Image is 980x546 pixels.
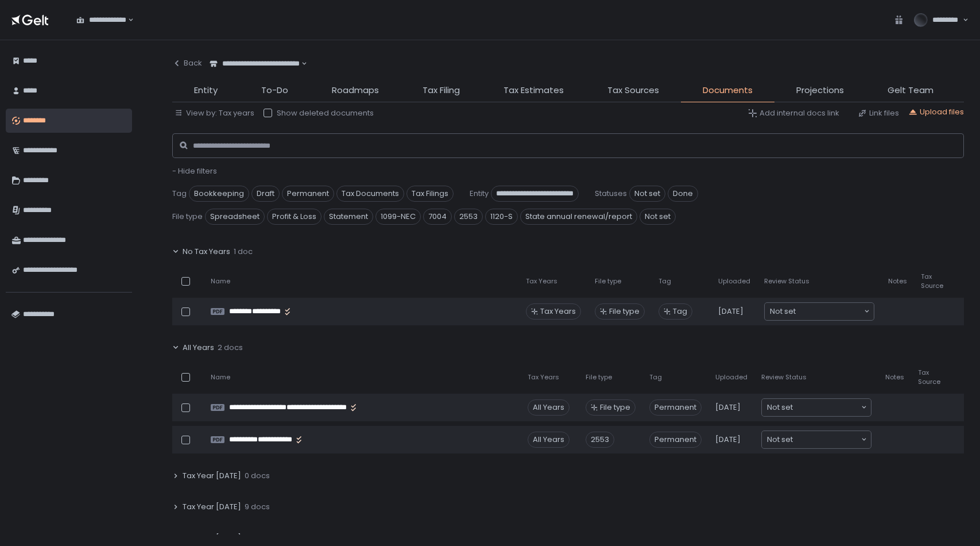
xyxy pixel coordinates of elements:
span: - Hide filters [172,166,217,176]
div: Search for option [765,303,874,320]
span: Review Status [761,373,807,382]
span: 23 docs [245,533,274,543]
span: Tag [673,306,687,317]
span: No Tax Years [183,247,230,257]
span: State annual renewal/report [520,209,637,225]
span: Done [668,186,698,202]
span: 1099-NEC [375,209,421,225]
span: 1120-S [485,209,518,225]
span: [DATE] [718,306,743,317]
span: Tax Documents [336,186,404,202]
span: 2553 [454,209,483,225]
span: File type [172,212,203,222]
span: Tax Years [528,373,559,382]
span: Draft [251,186,280,202]
span: Tax Source [918,368,943,386]
span: Review Status [764,277,809,286]
span: Tax Years [526,277,557,286]
div: Search for option [762,399,871,416]
input: Search for option [796,306,863,317]
span: 2 docs [218,343,243,353]
div: All Years [528,432,570,448]
span: Not set [629,186,665,202]
span: Tax Sources [607,84,659,97]
span: Tag [659,277,671,286]
span: Entity [470,189,489,199]
span: Profit & Loss [267,209,321,225]
button: View by: Tax years [175,108,254,118]
span: File type [595,277,621,286]
span: 0 docs [245,471,270,481]
span: Tax Years [540,306,576,317]
input: Search for option [300,58,300,70]
span: Permanent [649,399,702,416]
span: File type [609,306,640,317]
div: All Years [528,399,570,416]
button: Link files [858,108,899,118]
span: File type [586,373,612,382]
span: Gelt Team [888,84,933,97]
span: Tag [172,189,187,199]
button: Upload files [908,107,964,117]
span: [DATE] [715,402,741,413]
div: 2553 [586,432,614,448]
span: Spreadsheet [205,209,265,225]
span: To-Do [261,84,288,97]
span: Entity [194,84,218,97]
span: Notes [885,373,904,382]
span: Permanent [282,186,334,202]
span: Tax Year [DATE] [183,533,241,543]
span: Statement [324,209,373,225]
span: 7004 [423,209,452,225]
span: Not set [767,402,793,413]
span: Roadmaps [332,84,379,97]
span: Tag [649,373,662,382]
span: Not set [770,306,796,317]
div: Search for option [762,431,871,448]
span: Tax Year [DATE] [183,471,241,481]
span: 9 docs [245,502,270,512]
div: Search for option [69,8,134,32]
span: File type [600,402,630,413]
span: Tax Filing [423,84,460,97]
span: Documents [703,84,753,97]
button: - Hide filters [172,166,217,176]
span: Not set [767,434,793,445]
span: Projections [796,84,844,97]
span: Name [211,277,230,286]
span: Uploaded [715,373,747,382]
span: Notes [888,277,907,286]
div: Back [172,58,202,68]
span: Tax Year [DATE] [183,502,241,512]
span: Tax Estimates [503,84,564,97]
span: Not set [640,209,676,225]
span: Tax Filings [406,186,454,202]
span: Tax Source [921,272,943,290]
span: Permanent [649,432,702,448]
button: Add internal docs link [748,108,839,118]
span: Name [211,373,230,382]
span: [DATE] [715,435,741,445]
input: Search for option [793,434,860,445]
span: Statuses [595,189,627,199]
span: Bookkeeping [189,186,249,202]
div: Search for option [202,52,307,76]
span: All Years [183,343,214,353]
span: 1 doc [234,247,253,257]
span: Uploaded [718,277,750,286]
button: Back [172,52,202,75]
input: Search for option [126,14,127,26]
input: Search for option [793,402,860,413]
